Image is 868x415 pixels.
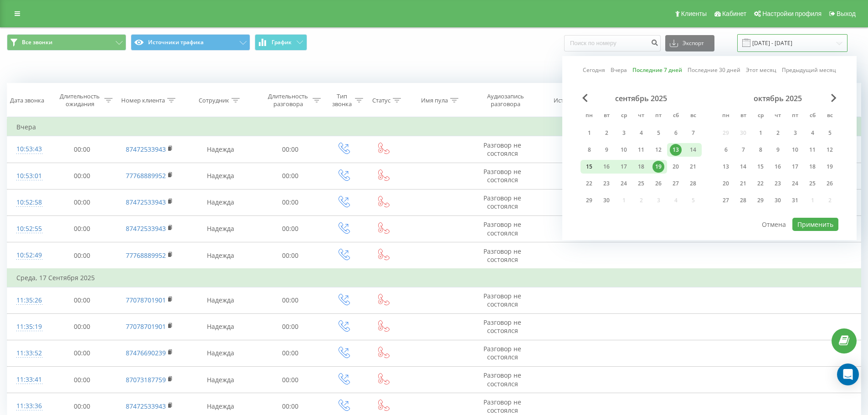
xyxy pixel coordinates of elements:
div: Дата звонка [10,97,44,104]
td: 00:00 [49,189,115,215]
a: 77078701901 [126,322,166,331]
td: Среда, 17 Сентября 2025 [7,269,861,287]
div: чт 2 окт. 2025 г. [769,126,786,140]
div: 9 [772,144,784,156]
div: 20 [670,161,682,173]
div: 30 [601,195,612,206]
div: пн 29 сент. 2025 г. [580,194,598,207]
a: Последние 7 дней [632,66,682,74]
div: вс 26 окт. 2025 г. [821,177,838,190]
td: 00:00 [49,215,115,242]
div: 31 [789,195,801,206]
div: сб 13 сент. 2025 г. [667,143,684,157]
div: вс 21 сент. 2025 г. [684,160,702,174]
td: Надежда [184,313,257,340]
td: Надежда [184,215,257,242]
div: 12 [652,144,664,156]
div: пн 1 сент. 2025 г. [580,126,598,140]
div: вт 2 сент. 2025 г. [598,126,615,140]
button: График [255,34,307,51]
div: 6 [720,144,732,156]
div: 25 [635,178,647,190]
div: пт 5 сент. 2025 г. [650,126,667,140]
td: Надежда [184,189,257,215]
div: 11:35:19 [16,318,40,336]
div: пт 26 сент. 2025 г. [650,177,667,190]
div: ср 29 окт. 2025 г. [752,194,769,207]
abbr: пятница [652,109,665,123]
div: 5 [824,127,836,139]
div: 13 [720,161,732,173]
div: ср 15 окт. 2025 г. [752,160,769,174]
div: 3 [618,127,630,139]
td: 00:00 [49,340,115,366]
div: пн 6 окт. 2025 г. [717,143,734,157]
div: 11 [635,144,647,156]
button: Все звонки [7,34,126,51]
div: 1 [755,127,766,139]
td: 00:00 [49,242,115,269]
a: 87472533943 [126,402,166,410]
div: 29 [755,195,766,206]
div: пт 19 сент. 2025 г. [650,160,667,174]
div: вт 9 сент. 2025 г. [598,143,615,157]
div: чт 23 окт. 2025 г. [769,177,786,190]
span: Разговор не состоялся [483,371,521,388]
div: 28 [737,195,749,206]
div: сб 18 окт. 2025 г. [804,160,821,174]
span: Разговор не состоялся [483,318,521,335]
div: 21 [737,178,749,190]
div: чт 16 окт. 2025 г. [769,160,786,174]
div: сентябрь 2025 [580,94,702,103]
div: октябрь 2025 [717,94,838,103]
abbr: понедельник [582,109,596,123]
td: Надежда [184,340,257,366]
div: 23 [601,178,612,190]
span: Выход [837,10,856,17]
div: сб 27 сент. 2025 г. [667,177,684,190]
div: вс 12 окт. 2025 г. [821,143,838,157]
div: чт 11 сент. 2025 г. [632,143,650,157]
span: Настройки профиля [762,10,822,17]
input: Поиск по номеру [564,35,661,51]
div: 22 [755,178,766,190]
div: чт 9 окт. 2025 г. [769,143,786,157]
a: 77768889952 [126,251,166,260]
div: 10:53:01 [16,167,40,185]
abbr: вторник [736,109,750,123]
div: 24 [618,178,630,190]
div: пн 13 окт. 2025 г. [717,160,734,174]
span: Разговор не состоялся [483,344,521,361]
div: 2 [601,127,612,139]
div: Длительность ожидания [57,92,103,108]
div: 19 [824,161,836,173]
span: Разговор не состоялся [483,292,521,308]
div: 29 [583,195,595,206]
div: 4 [806,127,818,139]
div: вт 28 окт. 2025 г. [734,194,752,207]
a: 87472533943 [126,224,166,233]
div: 10:52:58 [16,194,40,211]
div: Источник [554,97,581,104]
div: 10 [789,144,801,156]
div: пт 17 окт. 2025 г. [786,160,804,174]
div: 28 [687,178,699,190]
a: Сегодня [583,66,605,74]
div: 30 [772,195,784,206]
div: ср 22 окт. 2025 г. [752,177,769,190]
span: Кабинет [722,10,746,17]
div: 7 [737,144,749,156]
div: чт 25 сент. 2025 г. [632,177,650,190]
div: сб 6 сент. 2025 г. [667,126,684,140]
div: пт 3 окт. 2025 г. [786,126,804,140]
div: Аудиозапись разговора [479,92,532,108]
abbr: среда [617,109,631,123]
div: 1 [583,127,595,139]
div: Сотрудник [199,97,229,104]
span: Разговор не состоялся [483,167,521,184]
td: Надежда [184,136,257,163]
div: сб 25 окт. 2025 г. [804,177,821,190]
div: Тип звонка [331,92,353,108]
a: 87073187759 [126,375,166,384]
div: 14 [737,161,749,173]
